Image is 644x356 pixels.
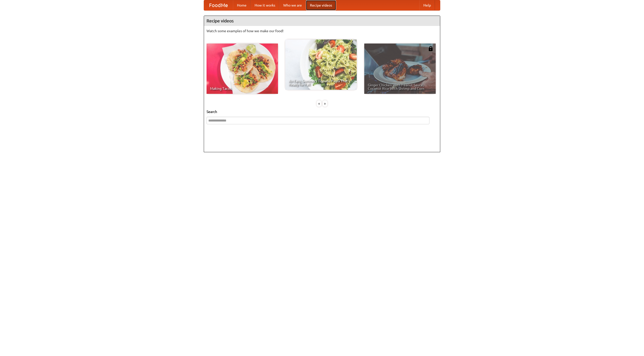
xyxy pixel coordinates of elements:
h5: Search [207,109,437,114]
p: Watch some examples of how we make our food! [207,28,437,33]
a: How it works [251,0,279,10]
a: An Easy, Summery Tomato Pasta That's Ready for Fall [285,39,357,90]
div: » [323,100,327,107]
a: Who we are [279,0,306,10]
span: An Easy, Summery Tomato Pasta That's Ready for Fall [289,79,353,86]
img: 483408.png [428,46,433,51]
a: Making Tacos [207,44,278,94]
a: Recipe videos [306,0,336,10]
a: FoodMe [204,0,233,10]
h4: Recipe videos [204,16,440,26]
a: Help [419,0,435,10]
span: Making Tacos [210,87,274,90]
a: Home [233,0,251,10]
div: « [317,100,321,107]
